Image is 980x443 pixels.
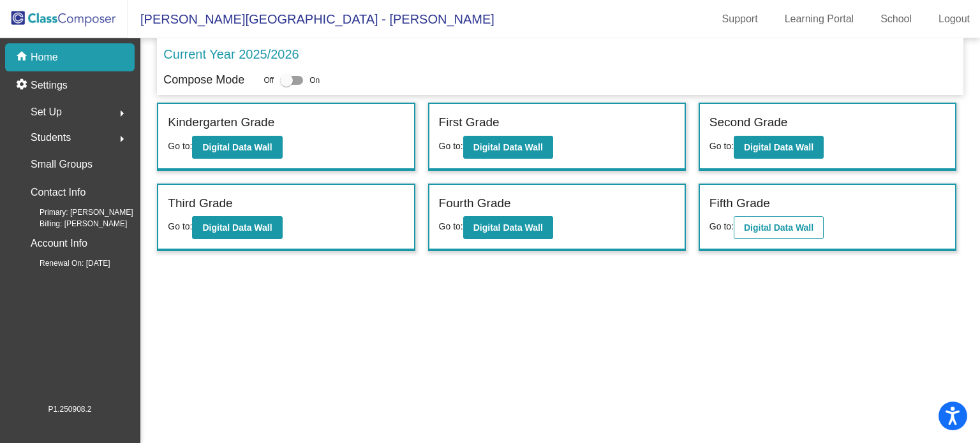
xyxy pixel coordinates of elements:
label: Kindergarten Grade [168,113,274,132]
button: Digital Data Wall [734,216,824,239]
label: Second Grade [709,113,788,132]
mat-icon: home [15,50,31,65]
span: Set Up [31,103,62,121]
p: Small Groups [31,156,93,173]
b: Digital Data Wall [473,142,543,152]
p: Contact Info [31,184,85,201]
p: Account Info [31,235,87,252]
span: Go to: [439,221,463,231]
a: School [870,9,922,29]
span: Go to: [168,141,192,151]
span: [PERSON_NAME][GEOGRAPHIC_DATA] - [PERSON_NAME] [128,9,494,29]
span: Go to: [439,141,463,151]
label: Fourth Grade [439,194,511,213]
button: Digital Data Wall [463,216,553,239]
b: Digital Data Wall [202,142,272,152]
a: Logout [928,9,980,29]
span: On [309,75,320,86]
b: Digital Data Wall [744,222,813,233]
span: Renewal On: [DATE] [19,258,110,269]
b: Digital Data Wall [744,142,813,152]
button: Digital Data Wall [734,136,824,159]
a: Support [712,9,768,29]
span: Go to: [709,221,734,231]
a: Learning Portal [775,9,865,29]
p: Compose Mode [163,71,244,89]
label: First Grade [439,113,500,132]
mat-icon: arrow_right [114,131,130,147]
label: Fifth Grade [709,194,770,213]
mat-icon: settings [15,78,31,93]
span: Primary: [PERSON_NAME] [19,207,133,218]
p: Current Year 2025/2026 [163,45,299,64]
b: Digital Data Wall [202,222,272,233]
b: Digital Data Wall [473,222,543,233]
span: Billing: [PERSON_NAME] [19,218,127,229]
button: Digital Data Wall [463,136,553,159]
span: Go to: [709,141,734,151]
span: Students [31,129,71,147]
span: Go to: [168,221,192,231]
p: Settings [31,78,68,93]
span: Off [264,75,274,86]
button: Digital Data Wall [192,216,282,239]
label: Third Grade [168,194,232,213]
button: Digital Data Wall [192,136,282,159]
p: Home [31,50,58,65]
mat-icon: arrow_right [114,106,130,121]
